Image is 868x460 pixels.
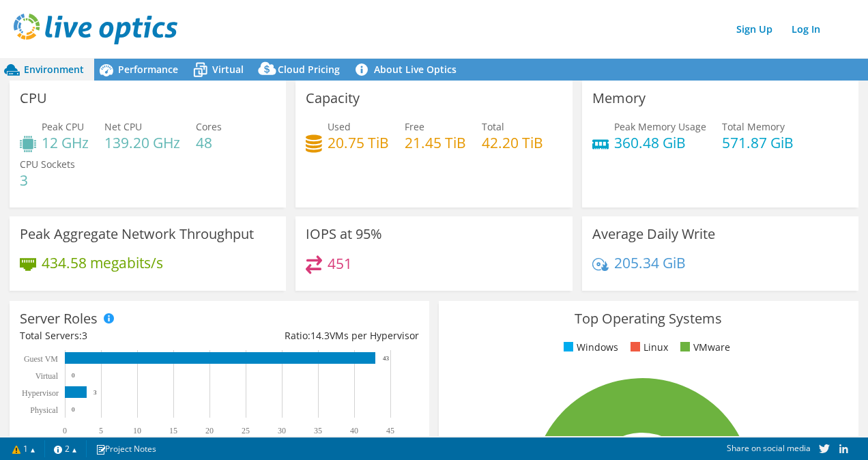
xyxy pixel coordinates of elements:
[82,329,87,342] span: 3
[118,63,178,76] span: Performance
[482,120,504,133] span: Total
[677,340,730,355] li: VMware
[20,158,75,171] span: CPU Sockets
[727,442,811,454] span: Share on social media
[63,426,67,435] text: 0
[20,91,47,106] h3: CPU
[278,426,286,435] text: 30
[42,135,89,150] h4: 12 GHz
[405,135,466,150] h4: 21.45 TiB
[72,372,75,379] text: 0
[99,426,103,435] text: 5
[35,371,59,381] text: Virtual
[386,426,394,435] text: 45
[614,120,706,133] span: Peak Memory Usage
[72,406,75,413] text: 0
[592,227,715,242] h3: Average Daily Write
[30,405,58,415] text: Physical
[383,355,390,362] text: 43
[196,135,222,150] h4: 48
[785,19,827,39] a: Log In
[20,227,254,242] h3: Peak Aggregate Network Throughput
[44,440,87,457] a: 2
[449,311,848,326] h3: Top Operating Systems
[20,328,219,343] div: Total Servers:
[24,354,58,364] text: Guest VM
[350,59,467,81] a: About Live Optics
[614,135,706,150] h4: 360.48 GiB
[722,135,794,150] h4: 571.87 GiB
[86,440,166,457] a: Project Notes
[482,135,543,150] h4: 42.20 TiB
[306,91,360,106] h3: Capacity
[3,440,45,457] a: 1
[627,340,668,355] li: Linux
[93,389,97,396] text: 3
[722,120,785,133] span: Total Memory
[328,135,389,150] h4: 20.75 TiB
[24,63,84,76] span: Environment
[104,135,180,150] h4: 139.20 GHz
[20,311,98,326] h3: Server Roles
[306,227,382,242] h3: IOPS at 95%
[560,340,618,355] li: Windows
[42,120,84,133] span: Peak CPU
[205,426,214,435] text: 20
[104,120,142,133] span: Net CPU
[614,255,686,270] h4: 205.34 GiB
[219,328,418,343] div: Ratio: VMs per Hypervisor
[169,426,177,435] text: 15
[212,63,244,76] span: Virtual
[314,426,322,435] text: 35
[350,426,358,435] text: 40
[14,14,177,44] img: live_optics_svg.svg
[328,256,352,271] h4: 451
[196,120,222,133] span: Cores
[405,120,424,133] span: Free
[133,426,141,435] text: 10
[22,388,59,398] text: Hypervisor
[310,329,330,342] span: 14.3
[729,19,779,39] a: Sign Up
[242,426,250,435] text: 25
[592,91,646,106] h3: Memory
[42,255,163,270] h4: 434.58 megabits/s
[20,173,75,188] h4: 3
[328,120,351,133] span: Used
[278,63,340,76] span: Cloud Pricing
